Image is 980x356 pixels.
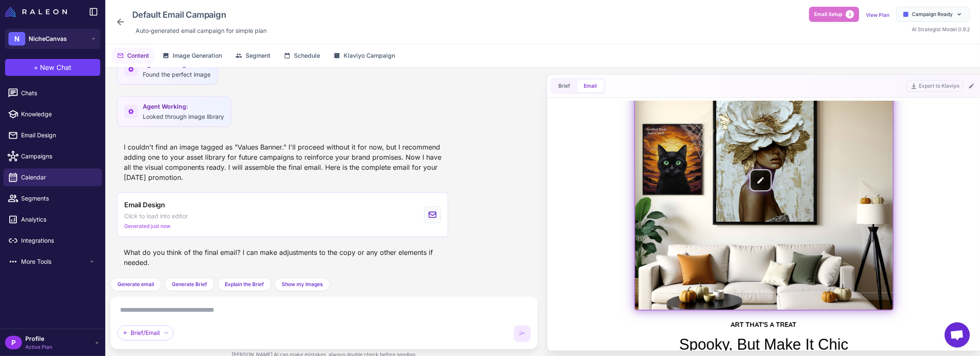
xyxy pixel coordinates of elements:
[136,26,267,35] span: Auto‑generated email campaign for simple plan
[282,281,323,288] span: Show my Images
[124,211,188,221] span: Click to load into editor
[34,62,39,72] span: +
[127,51,149,60] span: Content
[132,24,270,37] div: Click to edit description
[110,278,161,291] button: Generate email
[912,11,953,18] span: Campaign Ready
[117,244,448,271] div: What do you think of the final email? I can make adjustments to the copy or any other elements if...
[25,343,52,351] span: Active Plan
[143,71,211,78] span: Found the perfect image
[945,322,970,348] a: Open chat
[218,278,271,291] button: Explain the Brief
[230,48,275,64] button: Segment
[912,26,970,32] span: AI Strategist Model 0.9.2
[344,51,395,60] span: Klaviyo Campaign
[846,10,854,19] span: 2
[21,131,95,140] span: Email Design
[814,11,842,18] span: Email Setup
[225,281,264,288] span: Explain the Brief
[3,232,102,249] a: Integrations
[117,139,448,186] div: I couldn't find an image tagged as "Values Banner." I'll proceed without it for now, but I recomm...
[967,81,977,91] button: Edit Email
[5,59,100,76] button: +New Chat
[172,281,207,288] span: Generate Brief
[21,173,95,182] span: Calendar
[117,325,174,340] div: Brief/Email
[143,102,224,111] span: Agent Working:
[158,48,227,64] button: Image Generation
[21,152,95,161] span: Campaigns
[21,215,95,224] span: Analytics
[279,48,325,64] button: Schedule
[3,84,102,102] a: Chats
[5,7,70,17] a: Raleon Logo
[5,7,67,17] img: Raleon Logo
[21,110,95,119] span: Knowledge
[275,278,330,291] button: Show my Images
[809,7,859,22] button: Email Setup2
[866,12,889,18] a: View Plan
[129,7,270,23] div: Click to edit campaign name
[8,32,25,46] div: N
[3,190,102,207] a: Segments
[40,62,72,72] span: New Chat
[3,169,102,186] a: Calendar
[328,48,400,64] button: Klaviyo Campaign
[143,113,224,120] span: Looked through image library
[21,236,95,245] span: Integrations
[3,126,102,144] a: Email Design
[29,34,67,43] span: NicheCanvas
[21,257,88,266] span: More Tools
[577,80,604,92] button: Email
[165,278,214,291] button: Generate Brief
[246,51,270,60] span: Segment
[25,334,52,343] span: Profile
[117,281,154,288] span: Generate email
[173,51,222,60] span: Image Generation
[21,88,95,98] span: Chats
[21,194,95,203] span: Segments
[81,219,326,228] div: ART THAT'S A TREAT
[3,211,102,228] a: Analytics
[552,80,577,92] button: Brief
[5,29,100,49] button: NNicheCanvas
[907,80,963,92] button: Export to Klaviyo
[124,200,165,210] span: Email Design
[3,105,102,123] a: Knowledge
[124,222,171,230] span: Generated just now
[112,48,154,64] button: Content
[5,336,22,349] div: P
[3,147,102,165] a: Campaigns
[77,234,330,252] div: Spooky, But Make It Chic
[294,51,320,60] span: Schedule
